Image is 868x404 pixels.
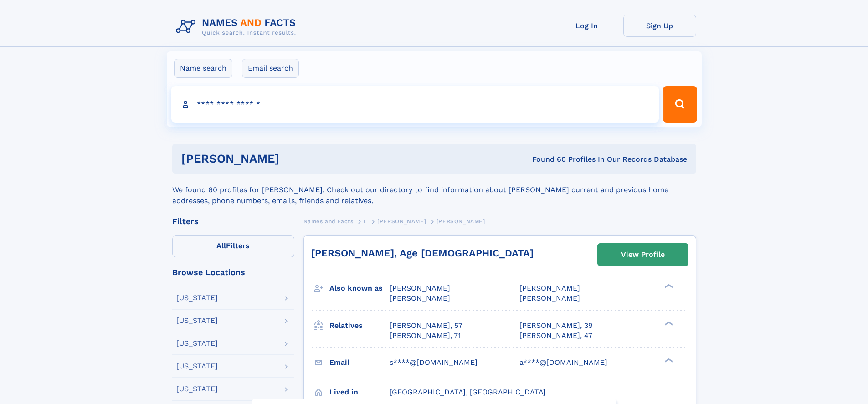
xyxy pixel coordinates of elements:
[663,357,673,363] div: ❯
[377,215,426,227] a: [PERSON_NAME]
[172,235,294,257] label: Filters
[623,15,696,37] a: Sign Up
[550,15,623,37] a: Log In
[176,340,218,347] div: [US_STATE]
[172,174,696,206] div: We found 60 profiles for [PERSON_NAME]. Check out our directory to find information about [PERSON...
[176,294,218,302] div: [US_STATE]
[171,86,659,123] input: search input
[303,215,354,227] a: Names and Facts
[390,284,450,292] span: [PERSON_NAME]
[174,59,232,78] label: Name search
[311,247,534,259] a: [PERSON_NAME], Age [DEMOGRAPHIC_DATA]
[172,217,294,225] div: Filters
[663,86,697,123] button: Search Button
[329,318,390,333] h3: Relatives
[329,355,390,370] h3: Email
[242,59,299,78] label: Email search
[176,317,218,324] div: [US_STATE]
[390,294,450,302] span: [PERSON_NAME]
[364,218,367,225] span: L
[519,294,580,302] span: [PERSON_NAME]
[329,384,390,400] h3: Lived in
[390,331,461,341] a: [PERSON_NAME], 71
[598,244,688,266] a: View Profile
[437,218,485,225] span: [PERSON_NAME]
[216,241,226,250] span: All
[377,218,426,225] span: [PERSON_NAME]
[172,268,294,276] div: Browse Locations
[181,153,406,164] h1: [PERSON_NAME]
[390,321,462,331] a: [PERSON_NAME], 57
[519,331,592,341] a: [PERSON_NAME], 47
[390,388,546,396] span: [GEOGRAPHIC_DATA], [GEOGRAPHIC_DATA]
[406,154,687,164] div: Found 60 Profiles In Our Records Database
[329,281,390,296] h3: Also known as
[172,15,303,39] img: Logo Names and Facts
[519,321,593,331] a: [PERSON_NAME], 39
[176,363,218,370] div: [US_STATE]
[663,320,673,326] div: ❯
[176,385,218,393] div: [US_STATE]
[663,283,673,289] div: ❯
[519,284,580,292] span: [PERSON_NAME]
[621,244,665,265] div: View Profile
[364,215,367,227] a: L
